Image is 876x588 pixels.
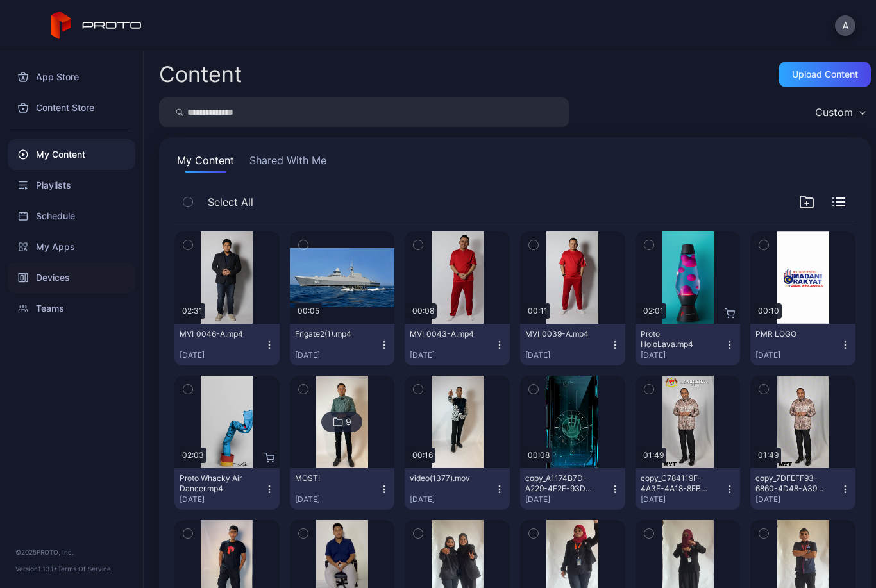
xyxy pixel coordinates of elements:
[295,350,380,360] div: [DATE]
[835,15,855,36] button: A
[750,324,855,365] button: PMR LOGO[DATE]
[208,194,253,210] span: Select All
[295,473,366,483] div: MOSTI
[520,324,625,365] button: MVI_0039-A.mp4[DATE]
[180,494,264,505] div: [DATE]
[520,468,625,510] button: copy_A1174B7D-A229-4F2F-93DD-E45E9C2A5A05.mov[DATE]
[8,92,135,123] a: Content Store
[641,473,711,494] div: copy_C784119F-4A3F-4A18-8EB2-8F368E2EE850.mov
[410,329,480,339] div: MVI_0043-A.mp4
[525,473,596,494] div: copy_A1174B7D-A229-4F2F-93DD-E45E9C2A5A05.mov
[779,62,871,87] button: Upload Content
[641,329,711,349] div: Proto HoloLava.mp4
[405,468,510,510] button: video(1377).mov[DATE]
[755,329,826,339] div: PMR LOGO
[15,565,58,573] span: Version 1.13.1 •
[410,473,480,483] div: video(1377).mov
[405,324,510,365] button: MVI_0043-A.mp4[DATE]
[8,170,135,201] a: Playlists
[346,416,351,428] div: 9
[525,350,610,360] div: [DATE]
[247,153,329,173] button: Shared With Me
[525,329,596,339] div: MVI_0039-A.mp4
[410,494,494,505] div: [DATE]
[755,473,826,494] div: copy_7DFEFF93-6860-4D48-A395-B51F42A2144E.MOV
[525,494,610,505] div: [DATE]
[58,565,111,573] a: Terms Of Service
[755,350,840,360] div: [DATE]
[792,69,858,80] div: Upload Content
[641,494,725,505] div: [DATE]
[8,201,135,231] a: Schedule
[8,231,135,262] a: My Apps
[174,324,280,365] button: MVI_0046-A.mp4[DATE]
[755,494,840,505] div: [DATE]
[174,153,237,173] button: My Content
[159,63,242,85] div: Content
[809,97,871,127] button: Custom
[8,293,135,324] a: Teams
[641,350,725,360] div: [DATE]
[750,468,855,510] button: copy_7DFEFF93-6860-4D48-A395-B51F42A2144E.MOV[DATE]
[290,468,395,510] button: MOSTI[DATE]
[180,329,250,339] div: MVI_0046-A.mp4
[636,324,741,365] button: Proto HoloLava.mp4[DATE]
[15,547,128,557] div: © 2025 PROTO, Inc.
[8,62,135,92] a: App Store
[174,468,280,510] button: Proto Whacky Air Dancer.mp4[DATE]
[295,494,380,505] div: [DATE]
[8,139,135,170] a: My Content
[8,262,135,293] a: Devices
[180,473,250,494] div: Proto Whacky Air Dancer.mp4
[180,350,264,360] div: [DATE]
[290,324,395,365] button: Frigate2(1).mp4[DATE]
[410,350,494,360] div: [DATE]
[295,329,366,339] div: Frigate2(1).mp4
[815,106,853,119] div: Custom
[636,468,741,510] button: copy_C784119F-4A3F-4A18-8EB2-8F368E2EE850.mov[DATE]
